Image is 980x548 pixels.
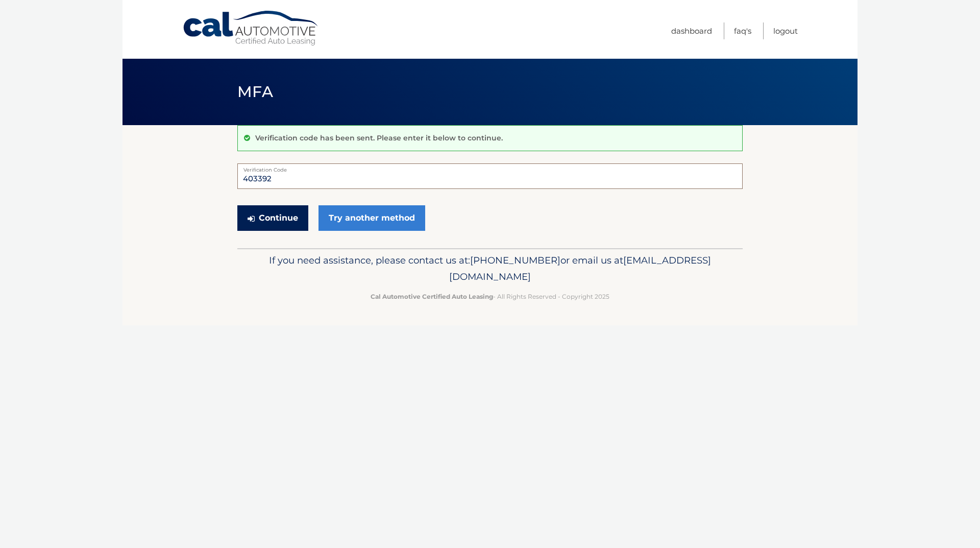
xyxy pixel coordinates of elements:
[671,22,712,39] a: Dashboard
[244,291,736,302] p: - All Rights Reserved - Copyright 2025
[244,252,736,285] p: If you need assistance, please contact us at: or email us at
[182,10,320,46] a: Cal Automotive
[470,254,560,266] span: [PHONE_NUMBER]
[237,82,273,101] span: MFA
[237,163,743,172] label: Verification Code
[734,22,751,39] a: FAQ's
[255,133,503,142] p: Verification code has been sent. Please enter it below to continue.
[318,205,425,231] a: Try another method
[371,293,493,300] strong: Cal Automotive Certified Auto Leasing
[449,254,711,282] span: [EMAIL_ADDRESS][DOMAIN_NAME]
[237,205,308,231] button: Continue
[237,163,743,189] input: Verification Code
[773,22,798,39] a: Logout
